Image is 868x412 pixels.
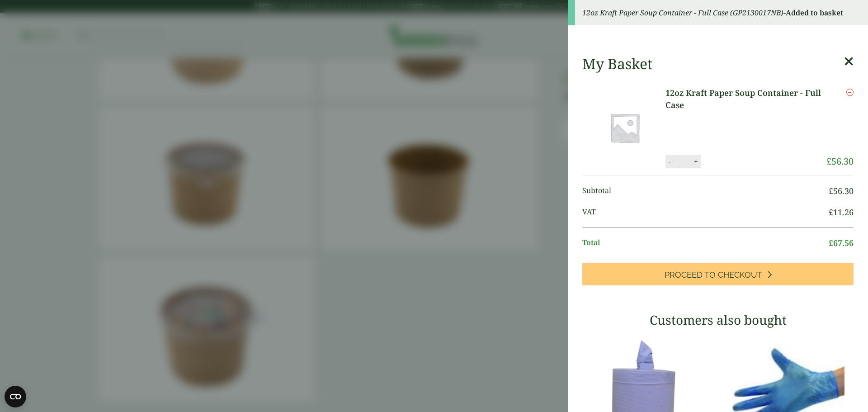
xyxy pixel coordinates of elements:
[665,270,762,280] span: Proceed to Checkout
[691,158,700,166] button: +
[582,206,829,218] span: VAT
[5,386,26,407] button: Open CMP widget
[829,237,854,248] bdi: 67.56
[826,155,854,167] bdi: 56.30
[582,237,829,249] span: Total
[582,8,783,18] em: 12oz Kraft Paper Soup Container - Full Case (GP2130017NB)
[582,55,652,72] h2: My Basket
[826,155,831,167] span: £
[584,87,665,168] img: Placeholder
[582,313,854,328] h3: Customers also bought
[666,158,673,166] button: -
[786,8,843,18] strong: Added to basket
[829,207,833,218] span: £
[829,207,854,218] bdi: 11.26
[582,185,829,197] span: Subtotal
[846,87,854,98] a: Remove this item
[829,185,833,196] span: £
[829,237,833,248] span: £
[582,263,854,285] a: Proceed to Checkout
[665,87,826,111] a: 12oz Kraft Paper Soup Container - Full Case
[829,185,854,196] bdi: 56.30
